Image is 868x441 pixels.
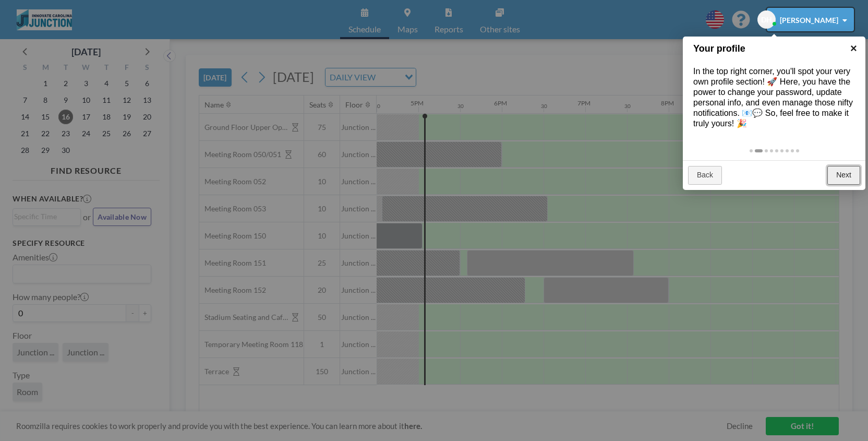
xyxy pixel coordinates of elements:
[761,15,772,25] span: DH
[683,56,865,139] div: In the top right corner, you'll spot your very own profile section! 🚀 Here, you have the power to...
[693,42,839,56] h1: Your profile
[688,166,722,185] a: Back
[842,37,865,60] a: ×
[827,166,860,185] a: Next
